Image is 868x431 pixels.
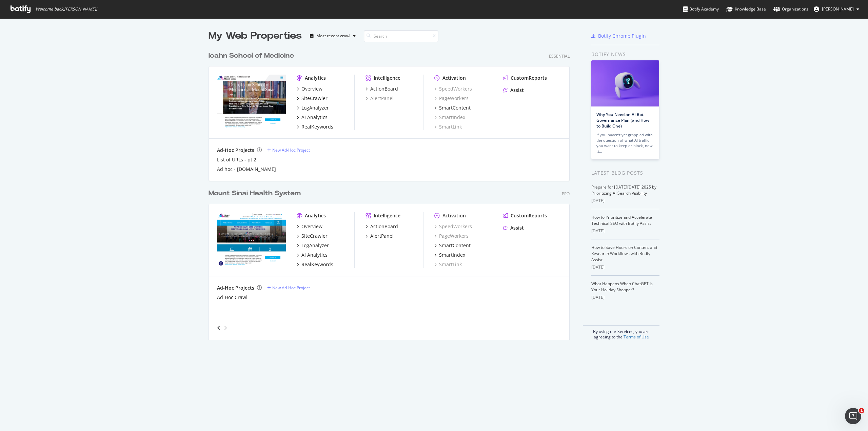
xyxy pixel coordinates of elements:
a: CustomReports [503,75,547,81]
a: RealKeywords [297,261,333,268]
span: Mia Nina Rosario [822,6,854,12]
div: Most recent crawl [316,34,350,38]
input: Search [364,30,438,42]
a: New Ad-Hoc Project [267,147,310,153]
div: Assist [510,87,524,94]
a: SpeedWorkers [434,85,472,92]
div: SmartContent [439,104,471,111]
div: Intelligence [374,212,400,219]
div: RealKeywords [301,261,333,268]
div: [DATE] [591,198,659,204]
a: RealKeywords [297,123,333,130]
div: SiteCrawler [301,95,328,102]
div: Overview [301,85,322,92]
img: Why You Need an AI Bot Governance Plan (and How to Build One) [591,60,659,106]
a: Ad hoc - [DOMAIN_NAME] [217,166,276,173]
div: If you haven’t yet grappled with the question of what AI traffic you want to keep or block, now is… [596,132,654,154]
a: AlertPanel [366,233,394,239]
a: Overview [297,223,322,230]
a: SmartContent [434,242,471,249]
a: ActionBoard [366,223,398,230]
a: Terms of Use [624,334,649,340]
div: Botify Academy [683,6,719,13]
div: Organizations [773,6,808,13]
div: angle-left [214,322,223,333]
div: Ad-Hoc Projects [217,147,254,154]
div: Botify news [591,51,659,58]
div: My Web Properties [209,29,302,43]
a: List of URLs - pt 2 [217,156,256,163]
a: AI Analytics [297,114,328,121]
a: SpeedWorkers [434,223,472,230]
div: Overview [301,223,322,230]
a: Prepare for [DATE][DATE] 2025 by Prioritizing AI Search Visibility [591,184,656,196]
a: Icahn School of Medicine [209,51,297,61]
button: Most recent crawl [307,31,358,41]
a: Mount Sinai Health System [209,189,303,198]
a: SmartLink [434,261,462,268]
div: [DATE] [591,294,659,300]
a: ActionBoard [366,85,398,92]
iframe: Intercom live chat [845,408,861,424]
div: LogAnalyzer [301,104,329,111]
a: AI Analytics [297,252,328,258]
img: mountsinai.org [217,212,286,267]
div: LogAnalyzer [301,242,329,249]
a: PageWorkers [434,233,469,239]
a: SmartIndex [434,252,465,258]
div: Ad-Hoc Projects [217,285,254,291]
div: [DATE] [591,228,659,234]
div: Latest Blog Posts [591,169,659,177]
div: New Ad-Hoc Project [272,285,310,291]
div: By using our Services, you are agreeing to the [583,325,659,340]
div: Ad-Hoc Crawl [217,294,248,301]
div: AI Analytics [301,252,328,258]
a: How to Save Hours on Content and Research Workflows with Botify Assist [591,244,657,262]
div: Botify Chrome Plugin [598,33,646,39]
div: Knowledge Base [726,6,766,13]
a: LogAnalyzer [297,242,329,249]
div: AlertPanel [370,233,394,239]
a: How to Prioritize and Accelerate Technical SEO with Botify Assist [591,214,652,226]
div: grid [209,43,575,340]
a: AlertPanel [366,95,394,102]
div: Assist [510,224,524,231]
div: Icahn School of Medicine [209,51,294,61]
a: What Happens When ChatGPT Is Your Holiday Shopper? [591,281,653,293]
a: SmartLink [434,123,462,130]
a: SmartContent [434,104,471,111]
a: Botify Chrome Plugin [591,33,646,39]
a: Overview [297,85,322,92]
a: PageWorkers [434,95,469,102]
div: New Ad-Hoc Project [272,147,310,153]
div: CustomReports [511,75,547,81]
div: SmartContent [439,242,471,249]
span: Welcome back, [PERSON_NAME] ! [36,6,97,12]
span: 1 [859,408,864,413]
a: New Ad-Hoc Project [267,285,310,291]
a: SmartIndex [434,114,465,121]
div: AI Analytics [301,114,328,121]
div: ActionBoard [370,223,398,230]
div: Activation [442,212,466,219]
button: [PERSON_NAME] [808,4,865,15]
div: SiteCrawler [301,233,328,239]
div: Activation [442,75,466,81]
div: Essential [549,53,570,59]
div: SmartIndex [439,252,465,258]
div: angle-right [223,325,228,331]
div: Analytics [305,75,326,81]
a: Assist [503,87,524,94]
div: Pro [562,191,570,197]
div: Intelligence [374,75,400,81]
a: CustomReports [503,212,547,219]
